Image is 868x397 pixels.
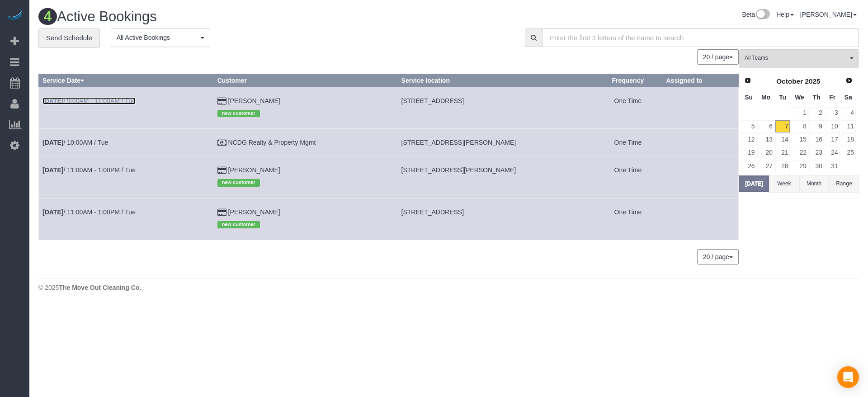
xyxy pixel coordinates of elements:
span: [STREET_ADDRESS][PERSON_NAME] [401,166,516,174]
a: 22 [791,147,808,159]
span: [STREET_ADDRESS][PERSON_NAME] [401,139,516,146]
a: [DATE]/ 9:00AM - 11:00AM / Tue [42,97,136,104]
a: 16 [809,133,824,146]
a: 14 [775,133,790,146]
div: © 2025 [38,283,859,292]
a: [DATE]/ 10:00AM / Tue [42,139,108,146]
a: 21 [775,147,790,159]
span: new customer [217,221,260,228]
a: 6 [757,120,774,132]
b: [DATE] [42,97,63,104]
span: Sunday [745,94,753,101]
td: Service location [397,87,594,128]
span: [STREET_ADDRESS] [401,208,464,216]
i: Check Payment [217,140,226,146]
div: Open Intercom Messenger [837,366,859,388]
a: Next [843,75,855,87]
th: Service Date [39,74,214,87]
td: Assigned to [662,87,739,128]
td: Frequency [594,129,662,156]
a: [PERSON_NAME] [228,208,280,216]
a: NCDG Realty & Property Mgmt [228,139,316,146]
button: [DATE] [739,175,769,192]
a: 5 [741,120,756,132]
button: Week [769,175,799,192]
i: Credit Card Payment [217,209,226,216]
td: Assigned to [662,198,739,240]
a: 11 [841,120,856,132]
span: Wednesday [795,94,804,101]
a: [DATE]/ 11:00AM - 1:00PM / Tue [42,208,136,216]
i: Credit Card Payment [217,98,226,104]
span: Tuesday [779,94,786,101]
button: All Teams [739,49,859,68]
nav: Pagination navigation [698,49,739,65]
b: [DATE] [42,139,63,146]
th: Service location [397,74,594,87]
span: new customer [217,179,260,186]
button: 20 / page [697,249,739,265]
td: Schedule date [39,198,214,240]
td: Frequency [594,87,662,128]
a: 28 [775,160,790,172]
span: Prev [744,77,751,84]
td: Schedule date [39,156,214,198]
a: 15 [791,133,808,146]
button: Month [799,175,829,192]
span: Saturday [844,94,852,101]
td: Assigned to [662,156,739,198]
button: All Active Bookings [111,28,210,47]
td: Assigned to [662,129,739,156]
a: 25 [841,147,856,159]
td: Customer [213,87,397,128]
a: 19 [741,147,756,159]
span: Next [845,77,853,84]
a: Send Schedule [38,28,100,47]
a: 7 [775,120,790,132]
span: Thursday [813,94,821,101]
a: 13 [757,133,774,146]
th: Frequency [594,74,662,87]
a: 10 [825,120,840,132]
a: [PERSON_NAME] [800,11,857,18]
img: New interface [755,9,770,21]
a: 8 [791,120,808,132]
th: Assigned to [662,74,739,87]
span: All Active Bookings [117,33,198,42]
a: [PERSON_NAME] [228,166,280,174]
a: 2 [809,107,824,119]
ol: All Teams [739,49,859,63]
a: 3 [825,107,840,119]
td: Customer [213,129,397,156]
strong: The Move Out Cleaning Co. [59,284,141,291]
span: [STREET_ADDRESS] [401,97,464,104]
a: 20 [757,147,774,159]
a: 29 [791,160,808,172]
a: 26 [741,160,756,172]
button: 20 / page [697,49,739,65]
span: Monday [761,94,770,101]
img: Automaid Logo [5,9,24,22]
span: new customer [217,110,260,117]
a: 30 [809,160,824,172]
a: 17 [825,133,840,146]
span: 2025 [805,77,820,85]
a: [DATE]/ 11:00AM - 1:00PM / Tue [42,166,136,174]
a: Beta [742,11,770,18]
td: Customer [213,156,397,198]
a: Prev [741,75,754,87]
th: Customer [213,74,397,87]
b: [DATE] [42,208,63,216]
a: 18 [841,133,856,146]
i: Credit Card Payment [217,167,226,174]
a: [PERSON_NAME] [228,97,280,104]
td: Customer [213,198,397,240]
td: Schedule date [39,129,214,156]
a: 31 [825,160,840,172]
b: [DATE] [42,166,63,174]
nav: Pagination navigation [698,249,739,265]
a: 27 [757,160,774,172]
td: Schedule date [39,87,214,128]
a: 1 [791,107,808,119]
